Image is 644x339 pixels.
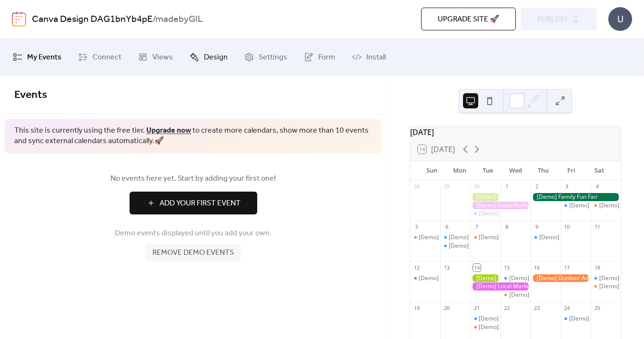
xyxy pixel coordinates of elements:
[6,42,69,72] a: My Events
[585,161,613,180] div: Sat
[440,242,470,250] div: [Demo] Morning Yoga Bliss
[569,202,642,210] div: [Demo] Morning Yoga Bliss
[345,42,393,72] a: Install
[438,14,499,25] span: Upgrade site 🚀
[419,233,495,242] div: [Demo] Book Club Gathering
[71,42,129,72] a: Connect
[473,161,502,180] div: Tue
[479,323,550,331] div: [Demo] Seniors' Social Tea
[155,10,203,29] b: madebyGIL
[470,274,500,282] div: [Demo] Gardening Workshop
[479,210,551,218] div: [Demo] Morning Yoga Bliss
[470,323,500,331] div: [Demo] Seniors' Social Tea
[533,223,541,231] div: 9
[470,315,500,323] div: [Demo] Morning Yoga Bliss
[591,202,621,210] div: [Demo] Open Mic Night
[533,305,541,312] div: 23
[594,264,601,271] div: 18
[92,50,121,65] span: Connect
[419,274,491,282] div: [Demo] Morning Yoga Bliss
[410,233,440,242] div: [Demo] Book Club Gathering
[443,305,450,312] div: 20
[594,305,601,312] div: 25
[297,42,342,72] a: Form
[443,223,450,231] div: 6
[413,223,420,231] div: 5
[470,233,500,242] div: [Demo] Seniors' Social Tea
[479,233,550,242] div: [Demo] Seniors' Social Tea
[152,10,155,29] b: /
[146,123,191,138] a: Upgrade now
[130,192,257,214] button: Add Your First Event
[563,305,571,312] div: 24
[503,305,511,312] div: 22
[608,7,632,31] div: U
[473,183,480,190] div: 30
[509,274,582,282] div: [Demo] Morning Yoga Bliss
[470,202,530,210] div: [Demo] Local Market
[204,50,228,65] span: Design
[563,183,571,190] div: 3
[160,198,241,209] span: Add Your First Event
[443,264,450,271] div: 13
[594,183,601,190] div: 4
[152,247,234,259] span: Remove demo events
[529,161,557,180] div: Thu
[533,264,541,271] div: 16
[470,193,500,201] div: [Demo] Gardening Workshop
[27,50,61,65] span: My Events
[473,264,480,271] div: 14
[182,42,235,72] a: Design
[413,264,420,271] div: 12
[418,161,446,180] div: Sun
[501,291,531,299] div: [Demo] Culinary Cooking Class
[473,305,480,312] div: 21
[470,282,530,291] div: [Demo] Local Market
[531,274,591,282] div: [Demo] Outdoor Adventure Day
[237,42,294,72] a: Settings
[531,193,621,201] div: [Demo] Family Fun Fair
[594,223,601,231] div: 11
[366,50,386,65] span: Install
[449,233,517,242] div: [Demo] Fitness Bootcamp
[14,173,372,184] span: No events here yet. Start by adding your first one!
[557,161,585,180] div: Fri
[561,202,591,210] div: [Demo] Morning Yoga Bliss
[473,223,480,231] div: 7
[531,233,561,242] div: [Demo] Morning Yoga Bliss
[32,10,152,29] a: Canva Design DAG1bnYb4pE
[12,11,26,27] img: logo
[509,291,591,299] div: [Demo] Culinary Cooking Class
[533,183,541,190] div: 2
[152,50,173,65] span: Views
[440,233,470,242] div: [Demo] Fitness Bootcamp
[413,305,420,312] div: 19
[503,183,511,190] div: 1
[413,183,420,190] div: 28
[591,274,621,282] div: [Demo] Morning Yoga Bliss
[563,264,571,271] div: 17
[410,126,621,138] div: [DATE]
[115,228,272,239] span: Demo events displayed until you add your own.
[318,50,335,65] span: Form
[443,183,450,190] div: 29
[503,264,511,271] div: 15
[14,192,372,214] a: Add Your First Event
[503,223,511,231] div: 8
[421,8,516,30] button: Upgrade site 🚀
[145,244,241,261] button: Remove demo events
[479,315,551,323] div: [Demo] Morning Yoga Bliss
[446,161,474,180] div: Mon
[259,50,287,65] span: Settings
[561,315,591,323] div: [Demo] Morning Yoga Bliss
[470,210,500,218] div: [Demo] Morning Yoga Bliss
[563,223,571,231] div: 10
[591,282,621,291] div: [Demo] Open Mic Night
[14,126,372,147] span: This site is currently using the free tier. to create more calendars, show more than 10 events an...
[14,85,47,106] span: Events
[410,274,440,282] div: [Demo] Morning Yoga Bliss
[569,315,642,323] div: [Demo] Morning Yoga Bliss
[131,42,180,72] a: Views
[501,274,531,282] div: [Demo] Morning Yoga Bliss
[539,233,612,242] div: [Demo] Morning Yoga Bliss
